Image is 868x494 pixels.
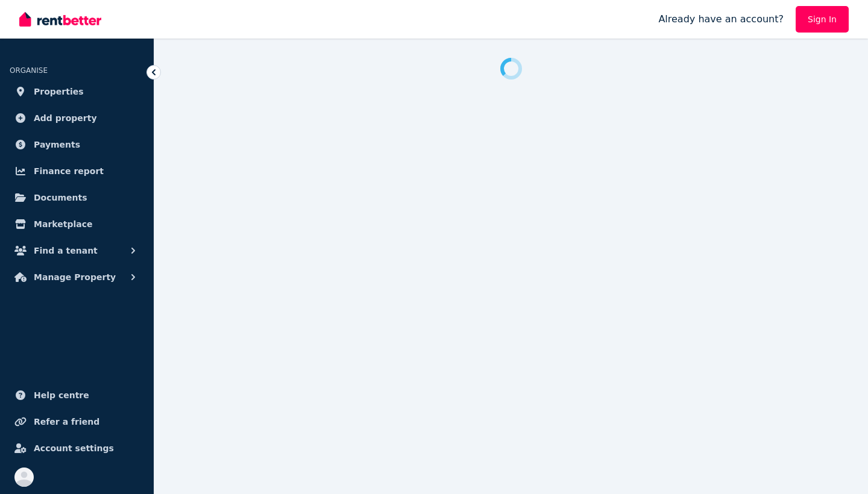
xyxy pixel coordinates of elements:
[796,6,849,33] a: Sign In
[10,186,144,210] a: Documents
[10,239,144,263] button: Find a tenant
[10,436,144,460] a: Account settings
[10,80,144,104] a: Properties
[34,84,84,99] span: Properties
[10,159,144,183] a: Finance report
[34,217,92,231] span: Marketplace
[10,212,144,236] a: Marketplace
[10,106,144,130] a: Add property
[34,164,104,178] span: Finance report
[10,383,144,407] a: Help centre
[34,243,98,258] span: Find a tenant
[34,441,114,455] span: Account settings
[34,137,80,152] span: Payments
[10,265,144,289] button: Manage Property
[19,10,101,28] img: RentBetter
[34,270,116,284] span: Manage Property
[10,133,144,157] a: Payments
[10,410,144,434] a: Refer a friend
[34,388,89,402] span: Help centre
[34,111,97,125] span: Add property
[34,190,87,205] span: Documents
[658,12,784,27] span: Already have an account?
[10,66,48,75] span: ORGANISE
[34,414,99,429] span: Refer a friend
